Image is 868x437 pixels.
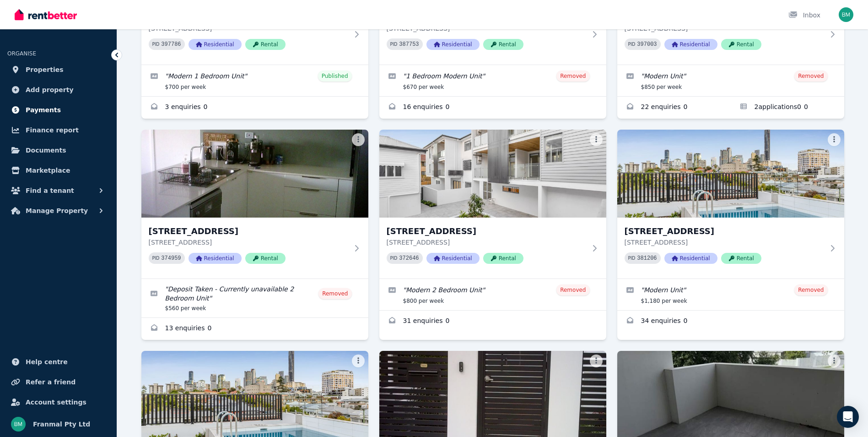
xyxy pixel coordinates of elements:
p: [STREET_ADDRESS] [149,238,348,247]
button: Manage Property [7,202,109,220]
span: Residential [426,253,480,264]
p: [STREET_ADDRESS] [625,238,824,247]
a: Edit listing: 1 Bedroom Modern Unit [379,65,606,96]
span: Rental [721,39,761,50]
button: More options [828,355,841,367]
a: Account settings [7,393,109,411]
h3: [STREET_ADDRESS] [387,225,586,238]
span: Marketplace [26,165,70,176]
span: Rental [483,253,523,264]
span: Residential [664,39,717,50]
a: Refer a friend [7,373,109,391]
a: Enquiries for 11/157 Harcourt St, New Farm [379,311,606,333]
span: Franmal Pty Ltd [33,419,90,430]
h3: [STREET_ADDRESS] [149,225,348,238]
span: Residential [664,253,717,264]
code: 372646 [399,255,419,262]
code: 387753 [399,41,419,48]
span: Manage Property [26,205,88,216]
button: More options [352,355,365,367]
span: Residential [426,39,480,50]
a: Edit listing: Modern 1 Bedroom Unit [141,65,368,96]
button: More options [828,133,841,146]
a: Edit listing: Modern Unit [617,279,844,310]
span: Account settings [26,397,86,408]
button: Find a tenant [7,181,109,200]
code: 381206 [637,255,657,262]
a: Payments [7,101,109,119]
button: More options [590,355,603,367]
img: RentBetter [15,8,77,22]
code: 374959 [161,255,181,262]
div: Open Intercom Messenger [837,406,859,428]
small: PID [390,42,398,47]
img: Franmal Pty Ltd [11,417,26,432]
span: Help centre [26,356,68,367]
button: More options [590,133,603,146]
img: 11/157 Harcourt St, New Farm [379,130,606,218]
a: Documents [7,141,109,159]
small: PID [152,42,160,47]
span: Residential [189,39,242,50]
a: Help centre [7,353,109,371]
img: 157 Harcourt St, New Farm [617,130,844,218]
span: Documents [26,145,66,156]
span: Rental [721,253,761,264]
img: Franmal Pty Ltd [839,7,853,22]
span: Rental [245,39,286,50]
a: 157 Harcourt St, New Farm[STREET_ADDRESS][STREET_ADDRESS]PID 381206ResidentialRental [617,130,844,279]
a: Marketplace [7,161,109,180]
img: 9/36 Buruda St, Chermside [141,130,368,218]
span: Rental [245,253,286,264]
span: Refer a friend [26,377,75,388]
span: Residential [189,253,242,264]
a: Finance report [7,121,109,139]
a: 9/36 Buruda St, Chermside[STREET_ADDRESS][STREET_ADDRESS]PID 374959ResidentialRental [141,130,368,279]
span: Properties [26,64,64,75]
span: Payments [26,104,61,115]
p: [STREET_ADDRESS] [387,238,586,247]
a: 11/157 Harcourt St, New Farm[STREET_ADDRESS][STREET_ADDRESS]PID 372646ResidentialRental [379,130,606,279]
a: Enquiries for 157 Harcourt St, New Farm [617,311,844,333]
a: Enquiries for 9/36 Buruda St, Chermside [141,318,368,340]
a: Add property [7,81,109,99]
span: Find a tenant [26,185,74,196]
span: Add property [26,84,74,95]
h3: [STREET_ADDRESS] [625,225,824,238]
a: Applications for 6/157 Harcourt St, New Farm [731,97,844,119]
a: Enquiries for 6/157 Harcourt St, New Farm [617,97,731,119]
small: PID [628,256,636,261]
span: ORGANISE [7,50,36,57]
button: More options [352,133,365,146]
small: PID [628,42,636,47]
a: Edit listing: Deposit Taken - Currently unavailable 2 Bedroom Unit [141,279,368,317]
span: Finance report [26,125,79,136]
div: Inbox [788,11,820,20]
code: 397003 [637,41,657,48]
a: Properties [7,60,109,79]
a: Edit listing: Modern 2 Bedroom Unit [379,279,606,310]
small: PID [152,256,160,261]
a: Enquiries for 4/157 Harcourt St, New Farm [379,97,606,119]
small: PID [390,256,398,261]
span: Rental [483,39,523,50]
a: Enquiries for 1/157 Harcourt St, New Farm [141,97,368,119]
code: 397786 [161,41,181,48]
a: Edit listing: Modern Unit [617,65,844,96]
